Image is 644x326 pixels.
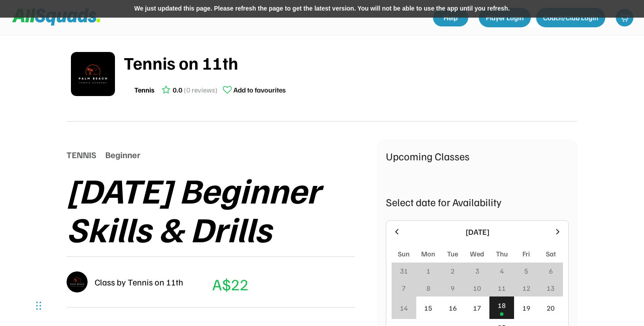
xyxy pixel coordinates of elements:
div: 5 [524,266,528,276]
div: TENNIS [67,148,96,161]
div: A$22 [212,272,248,296]
div: 6 [549,266,553,276]
div: 16 [449,303,457,313]
div: 31 [400,266,408,276]
div: [DATE] [407,226,548,238]
div: 1 [426,266,430,276]
div: 7 [402,283,406,293]
div: Upcoming Classes [386,148,569,164]
div: 2 [451,266,455,276]
div: [DATE] Beginner Skills & Drills [67,170,377,248]
div: Mon [421,248,435,259]
img: IMG_2979.png [71,52,115,96]
div: Thu [496,248,508,259]
div: Fri [522,248,530,259]
div: 12 [522,283,530,293]
div: 11 [498,283,506,293]
div: 3 [475,266,479,276]
div: Tennis on 11th [124,49,577,76]
div: Class by Tennis on 11th [95,275,183,289]
div: (0 reviews) [184,85,218,95]
div: 18 [498,300,506,311]
div: 14 [400,303,408,313]
div: 9 [451,283,455,293]
div: 4 [500,266,504,276]
div: Tue [447,248,458,259]
div: Tennis [134,85,155,95]
div: 10 [473,283,481,293]
div: 8 [426,283,430,293]
div: 0.0 [173,85,182,95]
div: 15 [424,303,432,313]
img: IMG_2979.png [67,271,88,293]
div: Wed [470,248,484,259]
div: 17 [473,303,481,313]
div: Add to favourites [233,85,286,95]
div: Beginner [105,148,141,161]
div: 13 [547,283,555,293]
div: Sat [546,248,556,259]
div: Select date for Availability [386,194,569,210]
div: 20 [547,303,555,313]
div: 19 [522,303,530,313]
div: Sun [398,248,410,259]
